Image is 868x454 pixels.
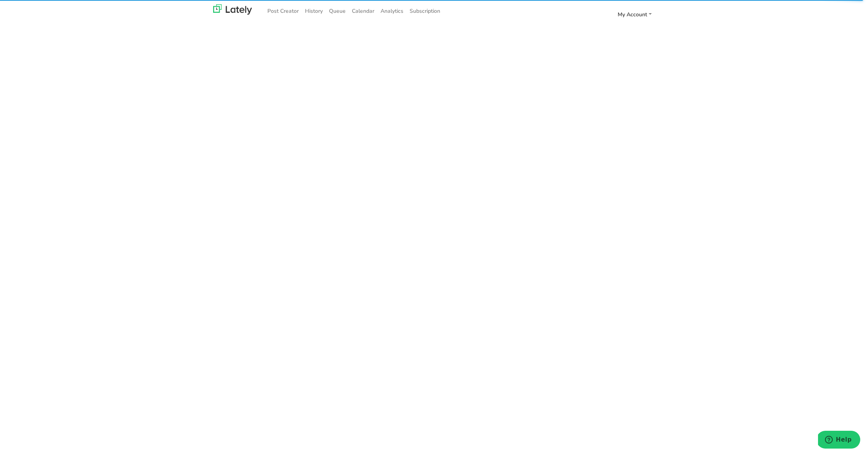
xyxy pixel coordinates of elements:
[818,431,860,450] iframe: Opens a widget where you can find more information
[352,7,374,15] span: Calendar
[349,5,377,17] a: Calendar
[326,5,349,17] a: Queue
[302,5,326,17] a: History
[406,5,443,17] a: Subscription
[213,4,252,15] img: lately_logo_nav.700ca2e7.jpg
[615,8,655,21] a: My Account
[618,11,647,18] span: My Account
[264,5,302,17] a: Post Creator
[377,5,406,17] a: Analytics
